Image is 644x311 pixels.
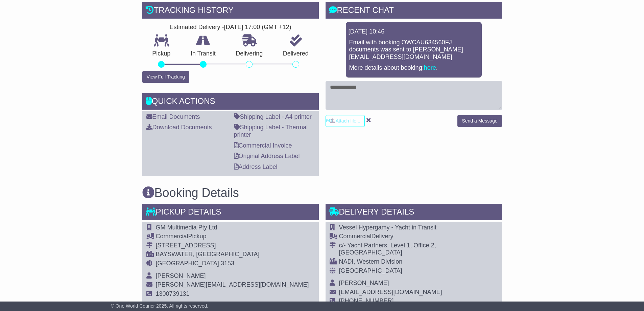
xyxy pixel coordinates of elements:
[339,297,394,304] span: [PHONE_NUMBER]
[326,204,502,222] div: Delivery Details
[339,233,442,240] div: Delivery
[156,281,309,288] span: [PERSON_NAME][EMAIL_ADDRESS][DOMAIN_NAME]
[156,224,217,231] span: GM Multimedia Pty Ltd
[156,260,219,267] span: [GEOGRAPHIC_DATA]
[156,242,309,249] div: [STREET_ADDRESS]
[339,289,442,295] span: [EMAIL_ADDRESS][DOMAIN_NAME]
[457,115,502,127] button: Send a Message
[181,50,226,58] p: In Transit
[339,242,442,249] div: c/- Yacht Partners. Level 1, Office 2,
[339,249,442,257] div: [GEOGRAPHIC_DATA]
[142,71,189,83] button: View Full Tracking
[224,24,291,31] div: [DATE] 17:00 (GMT +12)
[142,204,319,222] div: Pickup Details
[156,233,188,240] span: Commercial
[349,39,478,61] p: Email with booking OWCAU634560FJ documents was sent to [PERSON_NAME][EMAIL_ADDRESS][DOMAIN_NAME].
[339,224,436,231] span: Vessel Hypergamy - Yacht in Transit
[234,113,312,120] a: Shipping Label - A4 printer
[146,124,212,131] a: Download Documents
[349,28,479,36] div: [DATE] 10:46
[142,93,319,111] div: Quick Actions
[226,50,273,58] p: Delivering
[221,260,234,267] span: 3153
[111,303,209,309] span: © One World Courier 2025. All rights reserved.
[339,267,402,274] span: [GEOGRAPHIC_DATA]
[146,113,200,120] a: Email Documents
[234,142,292,149] a: Commercial Invoice
[142,50,181,58] p: Pickup
[339,258,442,266] div: NADI, Western Division
[326,2,502,20] div: RECENT CHAT
[339,280,389,286] span: [PERSON_NAME]
[234,163,278,170] a: Address Label
[234,153,300,159] a: Original Address Label
[339,233,372,240] span: Commercial
[156,251,309,258] div: BAYSWATER, [GEOGRAPHIC_DATA]
[142,2,319,20] div: Tracking history
[156,272,206,279] span: [PERSON_NAME]
[424,64,436,71] a: here
[156,290,190,297] span: 1300739131
[349,64,478,72] p: More details about booking: .
[234,124,308,138] a: Shipping Label - Thermal printer
[142,186,502,200] h3: Booking Details
[156,233,309,240] div: Pickup
[142,24,319,31] div: Estimated Delivery -
[273,50,319,58] p: Delivered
